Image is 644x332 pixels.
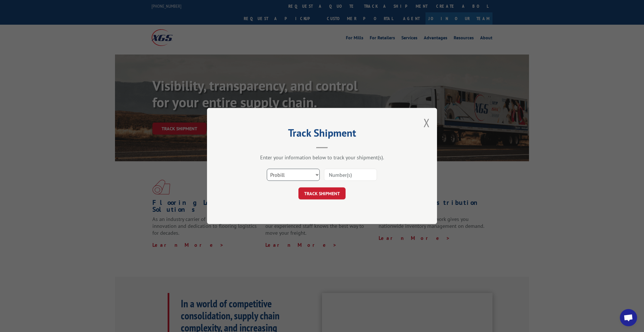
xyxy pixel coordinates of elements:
div: Enter your information below to track your shipment(s). [236,154,408,161]
button: TRACK SHIPMENT [298,187,346,199]
div: Open chat [620,309,637,326]
input: Number(s) [324,169,377,181]
h2: Track Shipment [236,129,408,140]
button: Close modal [423,115,430,130]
